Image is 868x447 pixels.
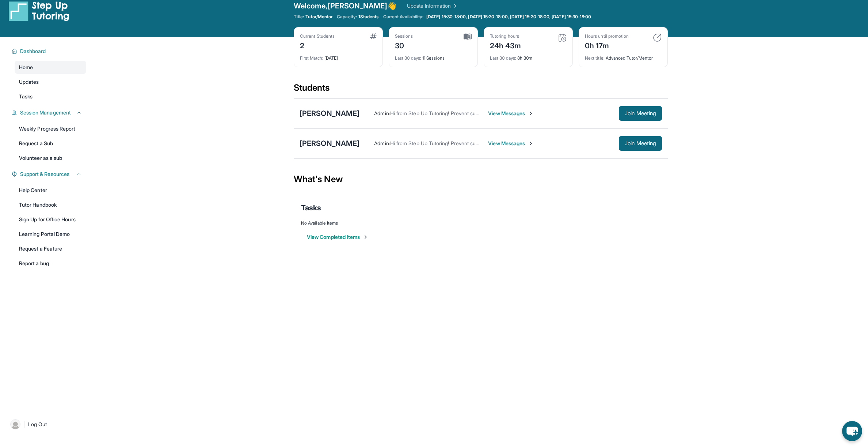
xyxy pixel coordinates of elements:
[619,136,662,151] button: Join Meeting
[488,140,534,147] span: View Messages
[585,39,629,51] div: 0h 17m
[490,33,521,39] div: Tutoring hours
[300,138,359,149] div: [PERSON_NAME]
[305,14,332,20] span: Tutor/Mentor
[17,109,82,116] button: Session Management
[15,198,86,211] a: Tutor Handbook
[374,140,390,146] span: Admin :
[15,137,86,150] a: Request a Sub
[383,14,423,20] span: Current Availability:
[23,420,25,429] span: |
[558,33,567,42] img: card
[464,33,472,40] img: card
[15,184,86,197] a: Help Center
[15,75,86,89] a: Updates
[15,151,86,165] a: Volunteer as a sub
[653,33,662,42] img: card
[294,14,304,20] span: Title:
[10,419,20,429] img: user-img
[7,416,86,432] a: |Log Out
[488,110,534,117] span: View Messages
[625,111,656,116] span: Join Meeting
[20,170,69,178] span: Support & Resources
[490,39,521,51] div: 24h 43m
[585,55,605,61] span: Next title :
[528,110,534,116] img: Chevron-Right
[395,51,472,61] div: 11 Sessions
[15,90,86,103] a: Tasks
[301,220,660,226] div: No Available Items
[15,122,86,135] a: Weekly Progress Report
[619,106,662,121] button: Join Meeting
[17,170,82,178] button: Support & Resources
[307,233,369,241] button: View Completed Items
[407,2,458,10] a: Update Information
[842,421,862,441] button: chat-button
[19,64,33,71] span: Home
[15,242,86,255] a: Request a Feature
[490,55,516,61] span: Last 30 days :
[451,2,458,10] img: Chevron Right
[300,33,335,39] div: Current Students
[19,93,33,100] span: Tasks
[337,14,357,20] span: Capacity:
[19,78,39,86] span: Updates
[15,61,86,74] a: Home
[395,33,413,39] div: Sessions
[395,39,413,51] div: 30
[425,14,593,20] a: [DATE] 15:30-18:00, [DATE] 15:30-18:00, [DATE] 15:30-18:00, [DATE] 15:30-18:00
[28,421,47,428] span: Log Out
[15,213,86,226] a: Sign Up for Office Hours
[20,48,46,55] span: Dashboard
[301,203,321,213] span: Tasks
[395,55,421,61] span: Last 30 days :
[294,82,668,98] div: Students
[9,1,69,21] img: logo
[15,257,86,270] a: Report a bug
[490,51,567,61] div: 8h 30m
[585,51,662,61] div: Advanced Tutor/Mentor
[358,14,379,20] span: 1 Students
[15,228,86,241] a: Learning Portal Demo
[374,110,390,116] span: Admin :
[300,55,323,61] span: First Match :
[294,163,668,195] div: What's New
[294,1,397,11] span: Welcome, [PERSON_NAME] 👋
[426,14,591,20] span: [DATE] 15:30-18:00, [DATE] 15:30-18:00, [DATE] 15:30-18:00, [DATE] 15:30-18:00
[17,48,82,55] button: Dashboard
[300,51,377,61] div: [DATE]
[625,141,656,146] span: Join Meeting
[300,39,335,51] div: 2
[585,33,629,39] div: Hours until promotion
[300,108,359,119] div: [PERSON_NAME]
[20,109,71,116] span: Session Management
[528,140,534,146] img: Chevron-Right
[370,33,377,39] img: card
